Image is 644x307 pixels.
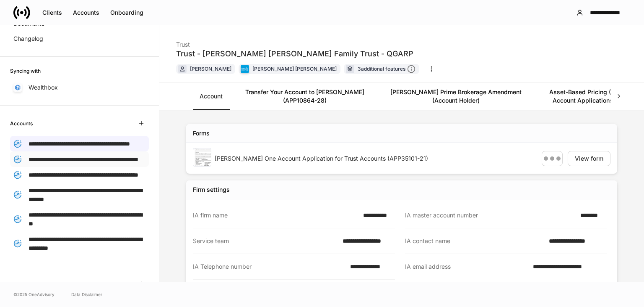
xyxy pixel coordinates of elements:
[10,280,37,288] h6: Firm Forms
[190,65,231,73] div: [PERSON_NAME]
[68,6,105,19] button: Accounts
[176,35,413,49] div: Trust
[252,65,337,73] div: [PERSON_NAME] [PERSON_NAME]
[358,65,415,74] div: 3 additional features
[193,211,358,220] div: IA firm name
[10,119,33,127] h6: Accounts
[405,262,528,271] div: IA email address
[405,211,575,220] div: IA master account number
[176,49,413,59] div: Trust - [PERSON_NAME] [PERSON_NAME] Family Trust - QGARP
[568,151,610,166] button: View form
[193,237,338,245] div: Service team
[42,10,62,16] div: Clients
[29,83,58,92] p: Wealthbox
[241,65,249,73] img: charles-schwab-BFYFdbvS.png
[13,291,55,298] span: © 2025 OneAdvisory
[105,6,149,19] button: Onboarding
[193,185,230,194] div: Firm settings
[193,83,229,110] a: Account
[193,129,210,138] div: Forms
[405,237,544,245] div: IA contact name
[73,10,99,16] div: Accounts
[229,83,380,110] a: Transfer Your Account to [PERSON_NAME] (APP10864-28)
[215,154,535,163] div: [PERSON_NAME] One Account Application for Trust Accounts (APP35101-21)
[37,6,68,19] button: Clients
[13,34,43,43] p: Changelog
[193,262,345,271] div: IA Telephone number
[380,83,531,110] a: [PERSON_NAME] Prime Brokerage Amendment (Account Holder)
[71,291,102,298] a: Data Disclaimer
[10,80,149,95] a: Wealthbox
[10,67,41,75] h6: Syncing with
[10,31,149,46] a: Changelog
[110,10,143,16] div: Onboarding
[575,156,603,161] div: View form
